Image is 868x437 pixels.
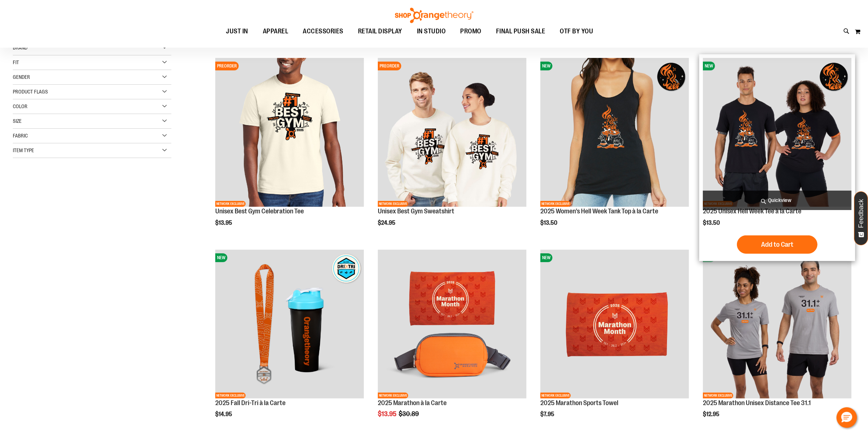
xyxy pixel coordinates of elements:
[540,393,571,399] span: NETWORK EXCLUSIVE
[394,8,474,23] img: Shop Orangetheory
[837,407,857,428] button: Hello, have a question? Let’s chat.
[215,393,246,399] span: NETWORK EXCLUSIVE
[703,411,720,418] span: $12.95
[540,250,689,399] img: 2025 Marathon Sports Towel
[296,23,351,40] a: ACCESSORIES
[263,23,288,40] span: APPAREL
[215,58,364,208] a: OTF Unisex Best Gym TeePREORDERNETWORK EXCLUSIVE
[540,62,552,70] span: NEW
[212,54,368,245] div: product
[351,23,410,40] a: RETAIL DISPLAY
[215,58,364,207] img: OTF Unisex Best Gym Tee
[540,201,571,207] span: NETWORK EXCLUSIVE
[540,58,689,208] a: 2025 Women's Hell Week Tank Top à la CarteNEWNETWORK EXCLUSIVE
[215,220,233,226] span: $13.95
[496,23,545,40] span: FINAL PUSH SALE
[378,250,526,400] a: 2025 Marathon à la CarteNETWORK EXCLUSIVE
[374,54,530,245] div: product
[703,250,852,399] img: 2025 Marathon Unisex Distance Tee 31.1
[417,23,446,40] span: IN STUDIO
[378,58,526,208] a: Unisex Best Gym SweatshirtPREORDERNETWORK EXCLUSIVE
[215,62,239,70] span: PREORDER
[540,399,618,407] a: 2025 Marathon Sports Towel
[226,23,249,40] span: JUST IN
[13,89,48,95] span: Product Flags
[737,235,817,254] button: Add to Cart
[699,246,855,437] div: product
[553,23,601,40] a: OTF BY YOU
[215,399,286,407] a: 2025 Fall Dri-Tri à la Carte
[215,208,304,215] a: Unisex Best Gym Celebration Tee
[540,58,689,207] img: 2025 Women's Hell Week Tank Top à la Carte
[13,45,27,51] span: Brand
[703,208,801,215] a: 2025 Unisex Hell Week Tee à la Carte
[13,118,22,124] span: Size
[537,246,693,437] div: product
[215,250,364,400] a: 2025 Fall Dri-Tri à la CarteNEWNETWORK EXCLUSIVE
[13,74,30,80] span: Gender
[703,220,721,226] span: $13.50
[378,399,447,407] a: 2025 Marathon à la Carte
[215,250,364,399] img: 2025 Fall Dri-Tri à la Carte
[537,54,693,245] div: product
[489,23,553,40] a: FINAL PUSH SALE
[703,58,852,208] a: 2025 Unisex Hell Week Tee à la CarteNEWNETWORK EXCLUSIVE
[703,393,733,399] span: NETWORK EXCLUSIVE
[761,240,793,249] span: Add to Cart
[453,23,489,40] a: PROMO
[215,411,233,418] span: $14.95
[378,201,408,207] span: NETWORK EXCLUSIVE
[378,393,408,399] span: NETWORK EXCLUSIVE
[540,411,555,418] span: $7.95
[703,58,852,207] img: 2025 Unisex Hell Week Tee à la Carte
[378,220,396,226] span: $24.95
[358,23,402,40] span: RETAIL DISPLAY
[461,23,482,40] span: PROMO
[378,62,401,70] span: PREORDER
[540,220,558,226] span: $13.50
[13,133,28,139] span: Fabric
[219,23,256,40] a: JUST IN
[303,23,344,40] span: ACCESSORIES
[378,58,526,207] img: Unisex Best Gym Sweatshirt
[215,253,227,262] span: NEW
[378,250,526,399] img: 2025 Marathon à la Carte
[399,410,420,418] span: $30.89
[699,54,855,261] div: product
[374,246,530,437] div: product
[703,191,852,210] a: Quickview
[13,59,19,65] span: Fit
[410,23,453,40] a: IN STUDIO
[560,23,593,40] span: OTF BY YOU
[13,147,34,153] span: Item Type
[212,246,368,437] div: product
[378,208,454,215] a: Unisex Best Gym Sweatshirt
[540,250,689,400] a: 2025 Marathon Sports TowelNEWNETWORK EXCLUSIVE
[854,191,868,245] button: Feedback - Show survey
[540,253,552,262] span: NEW
[215,201,246,207] span: NETWORK EXCLUSIVE
[703,399,811,407] a: 2025 Marathon Unisex Distance Tee 31.1
[378,410,398,418] span: $13.95
[703,250,852,400] a: 2025 Marathon Unisex Distance Tee 31.1NEWNETWORK EXCLUSIVE
[703,62,715,70] span: NEW
[858,199,865,228] span: Feedback
[13,103,27,109] span: Color
[256,23,296,40] a: APPAREL
[540,208,658,215] a: 2025 Women's Hell Week Tank Top à la Carte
